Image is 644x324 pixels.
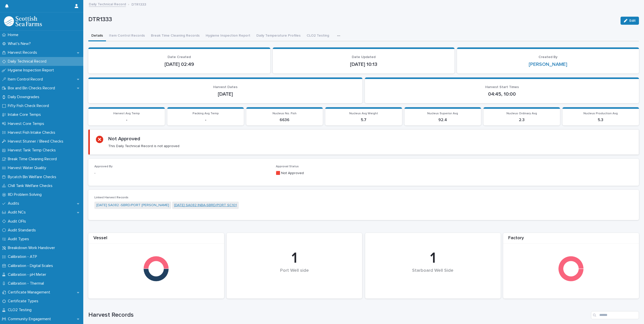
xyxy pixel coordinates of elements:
span: Packing Avg Temp [193,112,219,115]
p: Hygiene Inspection Report [6,68,58,73]
div: 1 [235,249,354,267]
a: [PERSON_NAME] [529,61,567,67]
p: 2.3 [487,118,557,122]
span: Date Updated [352,55,375,59]
p: 8D Problem Solving [6,192,46,197]
span: Nucleus Ordinary Avg [506,112,537,115]
p: Certificate Types [6,299,42,304]
p: DTR1333 [88,16,616,23]
p: Audit Types [6,237,33,241]
h1: Harvest Records [88,311,589,319]
p: Certificate Management [6,290,54,295]
div: Starboard Well Side [374,268,492,284]
p: Box and Bin Checks Record [6,86,59,91]
p: Community Engagement [6,317,55,321]
p: Harvest Stunner / Bleed Checks [6,139,67,144]
p: What's New? [6,41,35,46]
button: Hygiene Inspection Report [203,31,253,41]
span: Approved By [94,165,113,168]
div: Port Well side [235,268,354,284]
button: Details [88,31,106,41]
p: Harvest Core Temps [6,121,48,126]
span: Nucleus No. Fish [273,112,297,115]
p: DTR1333 [131,1,146,7]
p: Audits [6,201,23,206]
span: Harvest Start Times [485,85,519,89]
p: - [91,118,162,122]
p: Harvest Fish Intake Checks [6,130,59,135]
p: Audit NCs [6,210,30,215]
p: Bycatch Bin Welfare Checks [6,175,60,179]
p: 04:45, 10:00 [371,91,633,97]
p: 🟥 Not Approved [276,171,451,176]
span: Nucleus Production Avg [583,112,618,115]
p: [DATE] 02:49 [94,61,264,67]
span: Nucleus Superior Avg [427,112,458,115]
h2: Not Approved [108,136,140,142]
p: Break Time Cleaning Record [6,157,61,161]
p: Calibration - pH Meter [6,272,50,277]
span: Edit [629,19,636,22]
a: [DATE] SA082 -SBRD/PORT [PERSON_NAME] [96,203,169,208]
p: Audit Standards [6,228,40,233]
p: This Daily Technical Record is not approved [108,144,179,148]
p: Home [6,33,22,37]
a: Daily Technical Record [89,1,126,7]
p: Chill Tank Welfare Checks [6,183,57,188]
p: Daily Technical Record [6,59,50,64]
p: Calibration - Thermal [6,281,48,286]
p: Harvest Records [6,50,41,55]
div: Vessel [88,235,224,244]
p: [DATE] [94,91,356,97]
button: Break Time Cleaning Records [148,31,203,41]
p: Breakdown Work Handover [6,246,59,250]
p: Audit OFIs [6,219,30,224]
p: 6636 [249,118,320,122]
p: - [94,171,270,176]
p: - [170,118,241,122]
button: Edit [621,17,639,25]
p: Fifty Fish Check Record [6,103,53,108]
div: 1 [374,249,492,267]
p: [DATE] 10:13 [279,61,449,67]
button: CLO2 Testing [304,31,332,41]
span: Created By [539,55,557,59]
p: 5.7 [328,118,399,122]
button: Item Control Records [106,31,148,41]
button: Daily Temperature Profiles [253,31,304,41]
p: Item Control Record [6,77,47,82]
p: Calibration - ATP [6,254,41,259]
p: Intake Core Temps [6,112,45,117]
span: Approval Status [276,165,299,168]
p: Harvest Water Quality [6,166,50,170]
p: Daily Downgrades [6,95,43,99]
span: Harvest Dates [213,85,237,89]
p: CLO2 Testing [6,308,36,312]
span: Nucleus Avg Weight [349,112,378,115]
p: Harvest Tank Temp Checks [6,148,60,153]
a: [DATE] SA082 INBA-SBRD/PORT SC101 [174,203,237,208]
span: Linked Harvest Records [94,196,128,199]
p: 92.4 [408,118,478,122]
span: Date Created [168,55,191,59]
p: Calibration - Digital Scales [6,263,57,268]
p: 5.3 [566,118,636,122]
input: Search [591,311,639,319]
div: Factory [503,235,639,244]
span: Harvest Avg Temp [113,112,140,115]
img: mMrefqRFQpe26GRNOUkG [4,16,42,26]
